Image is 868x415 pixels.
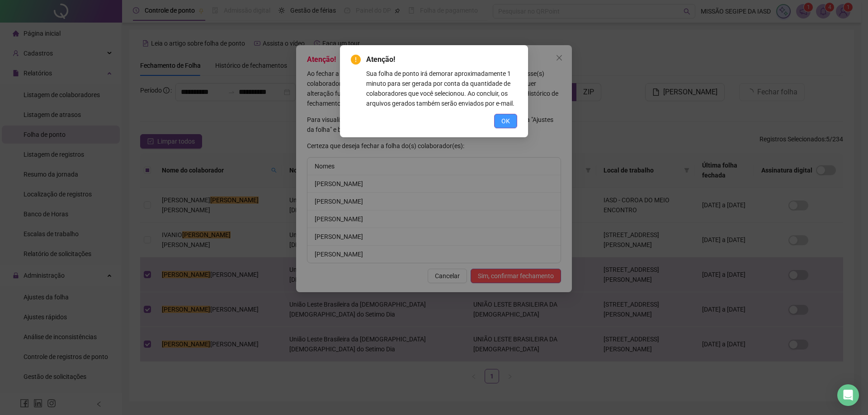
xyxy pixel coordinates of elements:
div: Sua folha de ponto irá demorar aproximadamente 1 minuto para ser gerada por conta da quantidade d... [366,69,517,108]
span: Atenção! [366,54,517,65]
span: exclamation-circle [351,55,361,65]
div: Open Intercom Messenger [837,384,859,406]
span: OK [501,116,510,126]
button: OK [494,114,517,128]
